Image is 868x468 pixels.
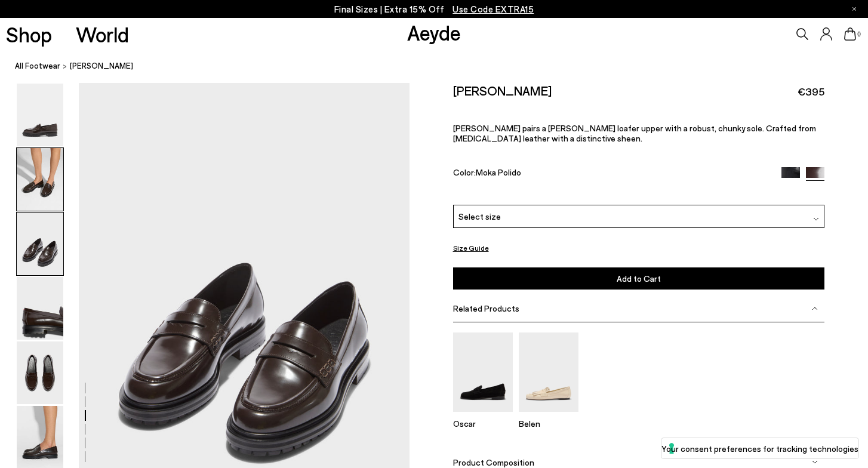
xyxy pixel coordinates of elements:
div: Color: [453,167,770,181]
a: Belen Tassel Loafers Belen [519,404,578,429]
a: 0 [844,27,856,41]
span: Navigate to /collections/ss25-final-sizes [453,4,534,14]
a: All Footwear [15,60,60,72]
img: Leon Loafers - Image 5 [17,341,63,404]
span: €395 [798,84,824,99]
img: Oscar Suede Loafers [453,332,513,412]
button: Add to Cart [453,267,825,290]
a: Oscar Suede Loafers Oscar [453,404,513,429]
span: [PERSON_NAME] [70,60,133,72]
img: Leon Loafers - Image 1 [17,84,63,146]
span: Product Composition [453,457,534,467]
img: Leon Loafers - Image 2 [17,148,63,211]
img: svg%3E [813,216,819,222]
a: Aeyde [407,20,461,45]
h2: [PERSON_NAME] [453,83,552,98]
nav: breadcrumb [15,50,868,83]
p: Belen [519,418,578,429]
button: Your consent preferences for tracking technologies [661,438,858,458]
a: Shop [6,24,52,45]
p: Final Sizes | Extra 15% Off [334,2,534,17]
img: Belen Tassel Loafers [519,332,578,412]
span: Select size [458,210,501,223]
span: Add to Cart [617,273,661,284]
img: svg%3E [812,306,818,312]
img: svg%3E [812,459,818,465]
span: 0 [856,31,862,38]
span: Moka Polido [476,167,521,177]
p: Oscar [453,418,513,429]
img: Leon Loafers - Image 3 [17,213,63,275]
button: Size Guide [453,240,489,255]
span: Related Products [453,303,519,313]
img: Leon Loafers - Image 4 [17,277,63,340]
p: [PERSON_NAME] pairs a [PERSON_NAME] loafer upper with a robust, chunky sole. Crafted from [MEDICA... [453,123,825,143]
label: Your consent preferences for tracking technologies [661,442,858,455]
a: World [76,24,129,45]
